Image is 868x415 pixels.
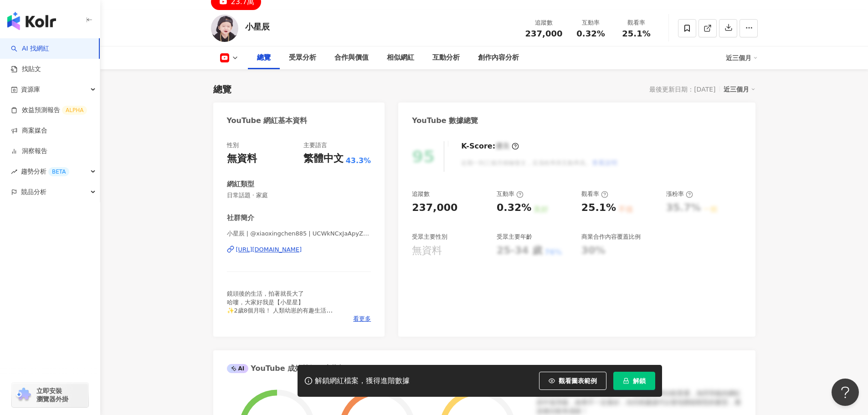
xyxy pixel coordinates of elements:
[525,18,563,27] div: 追蹤數
[11,126,47,135] a: 商案媒合
[559,377,597,384] span: 觀看圖表範例
[334,52,369,63] div: 合作與價值
[289,52,316,63] div: 受眾分析
[15,388,32,402] img: chrome extension
[412,244,442,258] div: 無資料
[227,364,346,374] div: YouTube 成效等級三大指標
[11,169,17,175] span: rise
[12,383,88,407] a: chrome extension立即安裝 瀏覽器外掛
[497,190,524,198] div: 互動率
[21,182,46,202] span: 競品分析
[21,161,69,182] span: 趨勢分析
[623,378,629,384] span: lock
[11,65,41,74] a: 找貼文
[227,191,371,200] span: 日常話題 · 家庭
[633,377,646,384] span: 解鎖
[48,167,69,176] div: BETA
[613,372,655,390] button: 解鎖
[649,86,715,93] div: 最後更新日期：[DATE]
[7,12,56,30] img: logo
[387,52,414,63] div: 相似網紅
[245,21,270,32] div: 小星辰
[581,233,641,241] div: 商業合作內容覆蓋比例
[236,246,302,254] div: [URL][DOMAIN_NAME]
[497,233,532,241] div: 受眾主要年齡
[11,147,47,156] a: 洞察報告
[211,15,238,42] img: KOL Avatar
[539,372,606,390] button: 觀看圖表範例
[412,233,447,241] div: 受眾主要性別
[36,387,68,403] span: 立即安裝 瀏覽器外掛
[227,116,308,126] div: YouTube 網紅基本資料
[11,106,87,115] a: 效益預測報告ALPHA
[257,52,271,63] div: 總覽
[227,179,254,189] div: 網紅類型
[227,230,371,238] span: 小星辰 | @xiaoxingchen885 | UCWkNCxJaApyZebjtmR4loHw
[724,83,755,95] div: 近三個月
[576,29,605,38] span: 0.32%
[346,156,371,166] span: 43.3%
[666,190,693,198] div: 漲粉率
[412,116,478,126] div: YouTube 數據總覽
[303,152,344,166] div: 繁體中文
[432,52,460,63] div: 互動分析
[227,213,254,223] div: 社群簡介
[497,201,531,215] div: 0.32%
[726,51,758,65] div: 近三個月
[213,83,231,96] div: 總覽
[227,364,249,373] div: AI
[315,376,410,386] div: 解鎖網紅檔案，獲得進階數據
[227,141,239,149] div: 性別
[574,18,608,27] div: 互動率
[11,44,49,53] a: searchAI 找網紅
[525,29,563,38] span: 237,000
[478,52,519,63] div: 創作內容分析
[581,201,616,215] div: 25.1%
[303,141,327,149] div: 主要語言
[622,29,650,38] span: 25.1%
[581,190,608,198] div: 觀看率
[227,290,333,355] span: 鏡頭後的生活，拍著就長大了 哈嘍，大家好我是【小星星】 ✨2歲8個月啦！ 人類幼崽的有趣生活 ✨每天用心記錄小星星與爸爸的日常 ✨感謝你們的支持與喜歡❤️ [URL][DOMAIN_NAME] ...
[353,315,371,323] span: 看更多
[21,79,40,100] span: 資源庫
[619,18,654,27] div: 觀看率
[412,201,457,215] div: 237,000
[412,190,430,198] div: 追蹤數
[227,152,257,166] div: 無資料
[227,246,371,254] a: [URL][DOMAIN_NAME]
[461,141,519,151] div: K-Score :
